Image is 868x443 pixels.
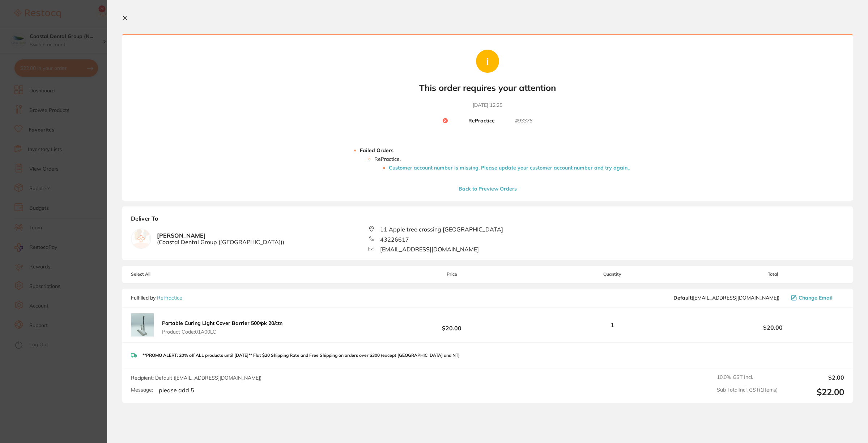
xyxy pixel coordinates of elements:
[456,185,519,192] button: Back to Preview Orders
[523,272,702,277] span: Quantity
[380,226,503,233] span: 11 Apple tree crossing [GEOGRAPHIC_DATA]
[473,102,502,109] time: [DATE] 12:25
[702,324,844,331] b: $20.00
[389,165,630,171] li: Customer account number is missing. Please update your customer account number and try again. .
[610,322,614,328] span: 1
[159,387,194,393] p: please add 5
[673,295,779,301] span: hello@repractice.com.au
[380,236,409,243] span: 43226617
[673,294,692,301] b: Default
[789,294,844,301] button: Change Email
[131,375,261,381] span: Recipient: Default ( [EMAIL_ADDRESS][DOMAIN_NAME] )
[702,272,844,277] span: Total
[515,118,532,124] small: # 93376
[380,318,523,331] b: $20.00
[783,387,844,397] output: $22.00
[380,246,479,252] span: [EMAIL_ADDRESS][DOMAIN_NAME]
[131,295,182,301] p: Fulfilled by
[419,83,556,93] b: This order requires your attention
[783,374,844,381] output: $2.00
[157,232,284,246] b: [PERSON_NAME]
[157,294,182,301] a: RePractice
[131,313,154,337] img: aGwwaDVxNg
[131,387,153,393] label: Message:
[360,147,393,154] strong: Failed Orders
[160,320,285,335] button: Portable Curing Light Cover Barrier 500/pk 20/ctn Product Code:01A00LC
[142,353,460,358] p: **PROMO ALERT: 20% off ALL products until [DATE]** Flat $20 Shipping Rate and Free Shipping on or...
[717,387,778,397] span: Sub Total Incl. GST ( 1 Items)
[799,295,833,301] span: Change Email
[468,118,495,124] b: RePractice
[380,272,523,277] span: Price
[157,239,284,245] span: ( Coastal Dental Group ([GEOGRAPHIC_DATA]) )
[717,374,778,381] span: 10.0 % GST Incl.
[131,215,844,226] b: Deliver To
[131,272,203,277] span: Select All
[162,320,282,326] b: Portable Curing Light Cover Barrier 500/pk 20/ctn
[131,229,151,248] img: empty.jpg
[374,156,630,171] li: RePractice .
[162,329,282,335] span: Product Code: 01A00LC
